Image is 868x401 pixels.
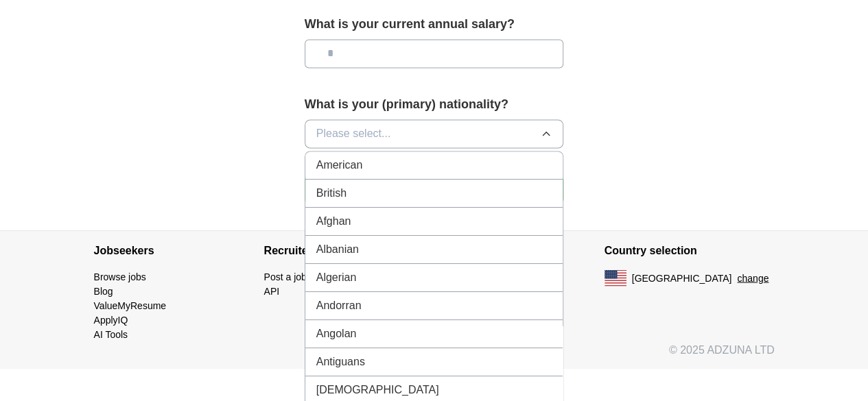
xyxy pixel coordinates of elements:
[305,119,564,148] button: Please select...
[305,15,564,34] label: What is your current annual salary?
[83,341,786,369] div: © 2025 ADZUNA LTD
[316,125,391,142] span: Please select...
[316,326,357,342] span: Angolan
[316,382,439,398] span: [DEMOGRAPHIC_DATA]
[316,241,359,258] span: Albanian
[305,95,564,114] label: What is your (primary) nationality?
[316,157,363,173] span: American
[94,328,128,339] a: AI Tools
[737,271,769,285] button: change
[316,213,351,230] span: Afghan
[316,297,362,314] span: Andorran
[632,271,732,285] span: [GEOGRAPHIC_DATA]
[316,354,365,370] span: Antiguans
[94,300,167,311] a: ValueMyResume
[94,314,128,325] a: ApplyIQ
[94,271,146,282] a: Browse jobs
[316,185,347,202] span: British
[605,231,775,269] h4: Country selection
[605,269,626,286] img: US flag
[316,269,357,286] span: Algerian
[264,271,307,282] a: Post a job
[94,285,113,296] a: Blog
[264,285,280,296] a: API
